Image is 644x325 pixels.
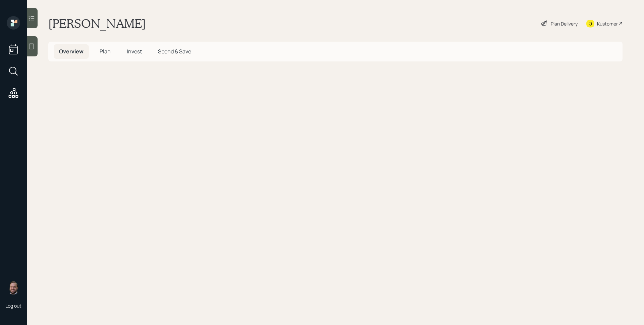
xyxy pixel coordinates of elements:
[59,48,84,55] span: Overview
[551,20,578,27] div: Plan Delivery
[5,303,21,309] div: Log out
[100,48,111,55] span: Plan
[597,20,618,27] div: Kustomer
[48,16,146,31] h1: [PERSON_NAME]
[158,48,191,55] span: Spend & Save
[7,281,20,294] img: james-distasi-headshot.png
[127,48,142,55] span: Invest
